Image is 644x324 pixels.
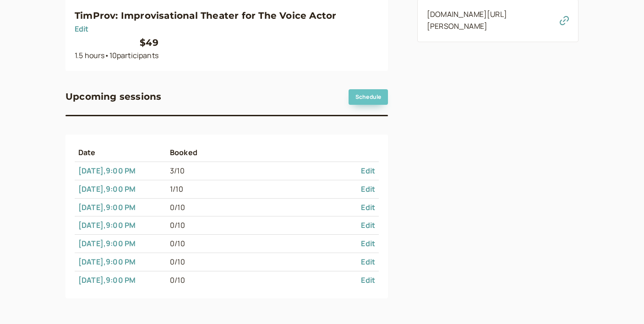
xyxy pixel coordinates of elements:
[78,220,136,230] a: [DATE],9:00 PM
[78,275,136,285] a: [DATE],9:00 PM
[166,162,203,180] td: 3 / 10
[65,89,161,104] h3: Upcoming sessions
[361,275,375,285] a: Edit
[75,35,158,50] div: $49
[598,280,644,324] iframe: Chat Widget
[78,238,136,248] a: [DATE],9:00 PM
[75,144,166,162] th: Date
[75,24,89,34] a: Edit
[166,216,203,235] td: 0 / 10
[75,8,336,23] h3: TimProv: Improvisational Theater for The Voice Actor
[104,50,109,60] span: •
[166,235,203,253] td: 0 / 10
[361,184,375,194] a: Edit
[361,238,375,248] a: Edit
[78,257,136,267] a: [DATE],9:00 PM
[166,144,203,162] th: Booked
[361,202,375,212] a: Edit
[166,198,203,216] td: 0 / 10
[361,257,375,267] a: Edit
[427,9,507,31] a: [DOMAIN_NAME][URL][PERSON_NAME]
[361,220,375,230] a: Edit
[75,50,158,62] div: 1.5 hours 10 participant s
[78,202,136,212] a: [DATE],9:00 PM
[166,180,203,198] td: 1 / 10
[78,166,136,176] a: [DATE],9:00 PM
[78,184,136,194] a: [DATE],9:00 PM
[361,166,375,176] a: Edit
[349,89,388,105] a: Schedule
[166,271,203,289] td: 0 / 10
[166,253,203,271] td: 0 / 10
